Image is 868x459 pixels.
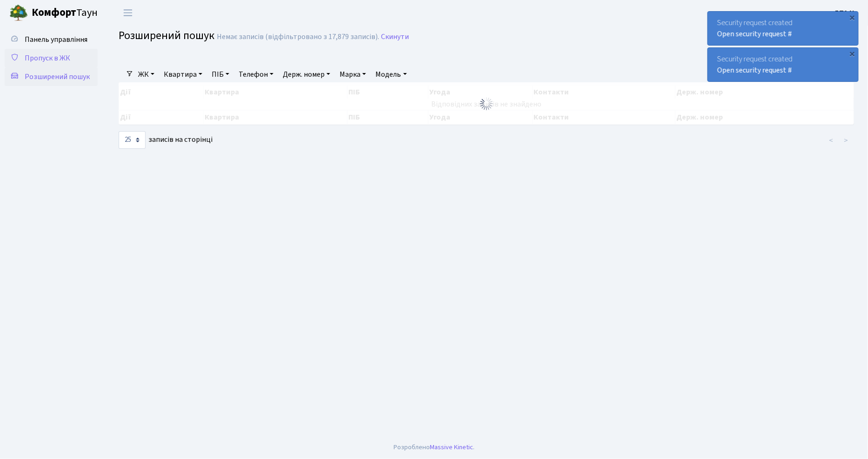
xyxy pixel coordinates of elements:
[279,67,334,82] a: Держ. номер
[708,12,858,45] div: Security request created
[217,33,379,41] div: Немає записів (відфільтровано з 17,879 записів).
[25,34,87,45] span: Панель управління
[160,67,206,82] a: Квартира
[119,131,213,149] label: записів на сторінці
[479,96,494,111] img: Обробка...
[430,442,473,452] a: Massive Kinetic
[5,30,98,49] a: Панель управління
[708,48,858,81] div: Security request created
[25,53,70,63] span: Пропуск в ЖК
[848,13,857,22] div: ×
[235,67,277,82] a: Телефон
[848,49,857,58] div: ×
[5,49,98,67] a: Пропуск в ЖК
[32,5,76,20] b: Комфорт
[134,67,158,82] a: ЖК
[336,67,370,82] a: Марка
[834,8,857,18] b: ДП1 К.
[119,131,146,149] select: записів на сторінці
[5,67,98,86] a: Розширений пошук
[32,5,98,21] span: Таун
[208,67,233,82] a: ПІБ
[717,65,792,75] a: Open security request #
[25,72,90,82] span: Розширений пошук
[717,29,792,39] a: Open security request #
[119,27,214,44] span: Розширений пошук
[381,33,409,41] a: Скинути
[116,5,140,20] button: Переключити навігацію
[9,4,28,22] img: logo.png
[394,442,474,452] div: Розроблено .
[834,7,857,19] a: ДП1 К.
[372,67,410,82] a: Модель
